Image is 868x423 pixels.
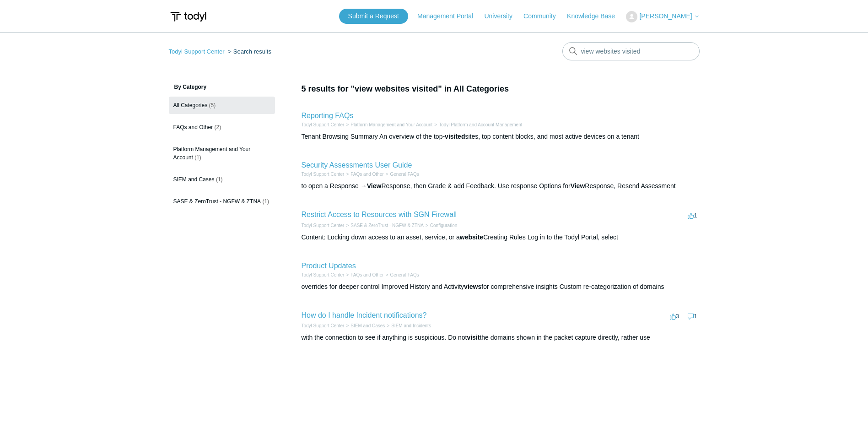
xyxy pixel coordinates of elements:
[302,132,700,141] div: Tenant Browsing Summary An overview of the top- sites, top content blocks, and most active device...
[194,154,201,161] span: (1)
[169,97,275,114] a: All Categories (5)
[384,171,419,178] li: General FAQs
[209,102,216,108] span: (5)
[173,198,261,205] span: SASE & ZeroTrust - NGFW & ZTNA
[302,172,345,177] a: Todyl Support Center
[523,11,565,21] a: Community
[302,311,427,319] a: How do I handle Incident notifications?
[302,181,700,191] div: to open a Response → Response, then Grade & add Feedback. Use response Options for Response, Rese...
[302,161,412,169] a: Security Assessments User Guide
[367,182,382,190] em: View
[688,313,697,320] span: 1
[302,322,345,329] li: Todyl Support Center
[173,124,213,130] span: FAQs and Other
[571,182,585,190] em: View
[302,272,345,277] a: Todyl Support Center
[639,12,692,20] span: [PERSON_NAME]
[567,11,624,21] a: Knowledge Base
[302,222,345,229] li: Todyl Support Center
[390,172,419,177] a: General FAQs
[302,262,356,270] a: Product Updates
[302,122,345,127] a: Todyl Support Center
[169,8,208,25] img: Todyl Support Center Help Center home page
[385,322,431,329] li: SIEM and Incidents
[169,119,275,136] a: FAQs and Other (2)
[302,83,700,95] h1: 5 results for "view websites visited" in All Categories
[344,222,424,229] li: SASE & ZeroTrust - NGFW & ZTNA
[467,334,480,341] em: visit
[430,223,457,228] a: Configuration
[339,9,408,24] a: Submit a Request
[169,48,226,55] li: Todyl Support Center
[302,211,457,218] a: Restrict Access to Resources with SGN Firewall
[302,271,345,278] li: Todyl Support Center
[562,42,700,60] input: Search
[173,102,208,108] span: All Categories
[344,322,385,329] li: SIEM and Cases
[350,172,383,177] a: FAQs and Other
[302,233,700,242] div: Content: Locking down access to an asset, service, or a Creating Rules Log in to the Todyl Portal...
[262,198,269,205] span: (1)
[173,146,251,161] span: Platform Management and Your Account
[215,124,221,130] span: (2)
[350,122,432,127] a: Platform Management and Your Account
[350,323,385,328] a: SIEM and Cases
[173,176,215,183] span: SIEM and Cases
[626,11,699,22] button: [PERSON_NAME]
[302,223,345,228] a: Todyl Support Center
[169,171,275,188] a: SIEM and Cases (1)
[302,282,700,292] div: overrides for deeper control Improved History and Activity for comprehensive insights Custom re-c...
[169,83,275,91] h3: By Category
[302,171,345,178] li: Todyl Support Center
[350,272,383,277] a: FAQs and Other
[216,176,223,183] span: (1)
[302,333,700,342] div: with the connection to see if anything is suspicious. Do not the domains shown in the packet capt...
[445,133,465,140] em: visited
[688,212,697,219] span: 1
[464,283,481,290] em: views
[302,112,354,119] a: Reporting FAQs
[344,171,383,178] li: FAQs and Other
[302,323,345,328] a: Todyl Support Center
[169,193,275,210] a: SASE & ZeroTrust - NGFW & ZTNA (1)
[391,323,431,328] a: SIEM and Incidents
[439,122,522,127] a: Todyl Platform and Account Management
[432,121,522,128] li: Todyl Platform and Account Management
[424,222,457,229] li: Configuration
[390,272,419,277] a: General FAQs
[226,48,271,55] li: Search results
[670,313,679,320] span: 3
[484,11,521,21] a: University
[350,223,424,228] a: SASE & ZeroTrust - NGFW & ZTNA
[384,271,419,278] li: General FAQs
[344,271,383,278] li: FAQs and Other
[417,11,482,21] a: Management Portal
[169,48,225,55] a: Todyl Support Center
[302,121,345,128] li: Todyl Support Center
[169,141,275,166] a: Platform Management and Your Account (1)
[344,121,432,128] li: Platform Management and Your Account
[460,233,483,241] em: website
